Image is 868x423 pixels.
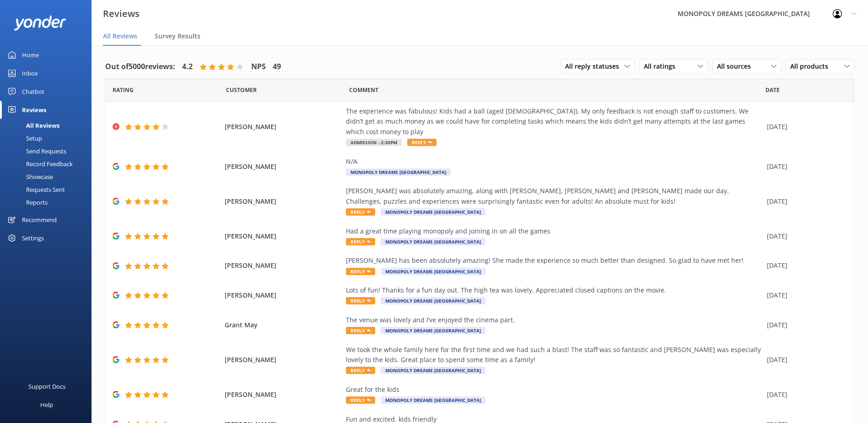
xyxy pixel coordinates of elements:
span: All sources [717,61,756,71]
div: We took the whole family here for the first time and we had such a blast! The staff was so fantas... [346,345,762,365]
div: Support Docs [28,377,65,396]
div: [DATE] [767,196,842,206]
h4: 4.2 [182,61,193,73]
div: [PERSON_NAME] has been absolutely amazing! She made the experience so much better than designed. ... [346,255,762,266]
div: Requests Sent [5,183,65,196]
span: All ratings [644,61,681,71]
a: Showcase [5,170,92,183]
span: Reply [346,238,375,245]
a: Requests Sent [5,183,92,196]
span: Date [766,86,780,94]
div: Showcase [5,170,53,183]
span: [PERSON_NAME] [225,162,341,172]
div: [DATE] [767,162,842,172]
div: Send Requests [5,145,66,157]
span: [PERSON_NAME] [225,290,341,300]
a: Setup [5,132,92,145]
div: Inbox [22,64,38,82]
span: MONOPOLY DREAMS [GEOGRAPHIC_DATA] [346,168,451,176]
span: Reply [346,208,375,216]
div: Had a great time playing monopoly and joining in on all the games [346,226,762,236]
div: [DATE] [767,290,842,300]
h4: 49 [273,61,281,73]
div: Settings [22,229,44,247]
h4: NPS [251,61,266,73]
div: N/A [346,157,762,167]
div: Home [22,46,39,64]
div: Chatbot [22,82,44,101]
div: [DATE] [767,122,842,132]
span: MONOPOLY DREAMS [GEOGRAPHIC_DATA] [381,297,485,304]
span: [PERSON_NAME] [225,355,341,365]
div: Recommend [22,211,57,229]
span: Reply [346,268,375,275]
span: Reply [346,396,375,404]
div: Great for the kids [346,385,762,395]
a: All Reviews [5,119,92,132]
span: Admission - 2:30pm [346,139,402,146]
span: Reply [346,367,375,374]
div: [DATE] [767,260,842,271]
span: All products [790,61,834,71]
span: Grant May [225,320,341,330]
span: Date [226,86,257,94]
span: All Reviews [103,32,137,41]
span: [PERSON_NAME] [225,390,341,400]
div: Record Feedback [5,157,73,170]
div: Reports [5,196,48,209]
span: [PERSON_NAME] [225,231,341,241]
span: Survey Results [155,32,200,41]
div: [DATE] [767,320,842,330]
span: MONOPOLY DREAMS [GEOGRAPHIC_DATA] [381,327,485,334]
span: Reply [346,327,375,334]
div: [PERSON_NAME] was absolutely amazing, along with [PERSON_NAME], [PERSON_NAME] and [PERSON_NAME] m... [346,186,762,206]
div: [DATE] [767,355,842,365]
span: [PERSON_NAME] [225,260,341,271]
a: Send Requests [5,145,92,157]
span: [PERSON_NAME] [225,122,341,132]
div: All Reviews [5,119,59,132]
div: Reviews [22,101,46,119]
div: Setup [5,132,42,145]
div: The venue was lovely and I’ve enjoyed the cinema part. [346,315,762,325]
span: Date [113,86,134,94]
div: Lots of fun! Thanks for a fun day out. The high tea was lovely. Appreciated closed captions on th... [346,285,762,295]
img: yonder-white-logo.png [14,16,66,31]
span: MONOPOLY DREAMS [GEOGRAPHIC_DATA] [381,396,485,404]
span: MONOPOLY DREAMS [GEOGRAPHIC_DATA] [381,238,485,245]
span: All reply statuses [565,61,625,71]
div: [DATE] [767,390,842,400]
span: MONOPOLY DREAMS [GEOGRAPHIC_DATA] [381,367,485,374]
div: Help [40,396,53,414]
span: Question [349,86,378,94]
div: The experience was fabulous! Kids had a ball (aged [DEMOGRAPHIC_DATA]). My only feedback is not e... [346,106,762,137]
h3: Reviews [103,6,140,21]
a: Reports [5,196,92,209]
span: MONOPOLY DREAMS [GEOGRAPHIC_DATA] [381,268,485,275]
span: Reply [407,139,437,146]
div: [DATE] [767,231,842,241]
a: Record Feedback [5,157,92,170]
h4: Out of 5000 reviews: [105,61,175,73]
span: [PERSON_NAME] [225,196,341,206]
span: Reply [346,297,375,304]
span: MONOPOLY DREAMS [GEOGRAPHIC_DATA] [381,208,485,216]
